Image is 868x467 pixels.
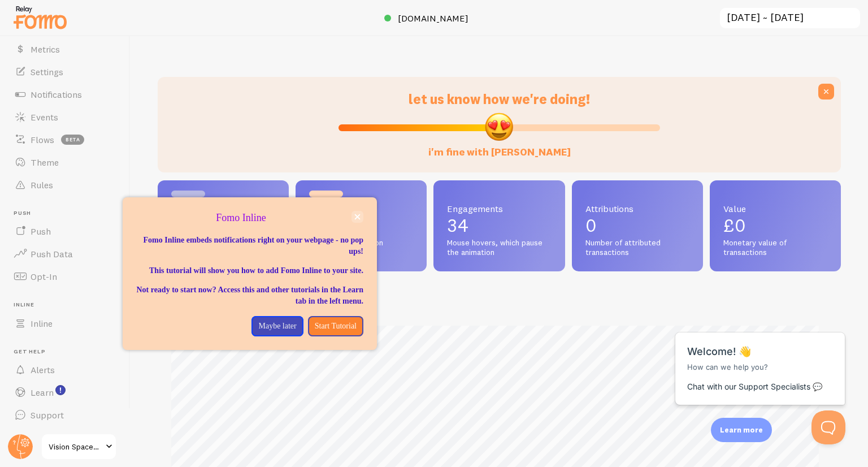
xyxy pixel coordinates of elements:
[711,418,772,442] div: Learn more
[123,197,377,350] div: Fomo Inline
[12,3,68,32] img: fomo-relay-logo-orange.svg
[447,238,551,258] span: Mouse hovers, which pause the animation
[409,90,590,107] span: let us know how we're doing!
[351,211,363,223] button: close,
[55,385,66,395] svg: <p>Watch New Feature Tutorials!</p>
[7,128,123,151] a: Flows beta
[723,214,746,236] span: £0
[7,151,123,174] a: Theme
[31,226,51,237] span: Push
[585,217,689,235] p: 0
[31,66,63,77] span: Settings
[136,265,363,276] p: This tutorial will show you how to add Fomo Inline to your site.
[484,111,514,142] img: emoji.png
[7,312,123,335] a: Inline
[31,364,55,375] span: Alerts
[7,38,123,60] a: Metrics
[308,316,363,336] button: Start Tutorial
[7,174,123,196] a: Rules
[136,284,363,307] p: Not ready to start now? Access this and other tutorials in the Learn tab in the left menu.
[31,248,73,260] span: Push Data
[258,321,296,332] p: Maybe later
[251,316,303,336] button: Maybe later
[7,83,123,106] a: Notifications
[14,301,123,309] span: Inline
[31,111,58,123] span: Events
[428,135,571,159] label: i'm fine with [PERSON_NAME]
[7,265,123,288] a: Opt-In
[7,220,123,243] a: Push
[811,410,845,444] iframe: Help Scout Beacon - Open
[7,106,123,128] a: Events
[315,321,357,332] p: Start Tutorial
[31,89,82,100] span: Notifications
[31,44,60,55] span: Metrics
[136,235,363,257] p: Fomo Inline embeds notifications right on your webpage - no pop ups!
[447,204,551,213] span: Engagements
[7,381,123,404] a: Learn
[41,433,117,460] a: Vision Spaces [GEOGRAPHIC_DATA]
[31,387,54,398] span: Learn
[723,238,827,258] span: Monetary value of transactions
[14,348,123,356] span: Get Help
[14,210,123,217] span: Push
[31,271,57,282] span: Opt-In
[7,243,123,265] a: Push Data
[585,238,689,258] span: Number of attributed transactions
[31,318,53,329] span: Inline
[670,304,852,410] iframe: Help Scout Beacon - Messages and Notifications
[7,60,123,83] a: Settings
[61,135,84,145] span: beta
[31,134,54,145] span: Flows
[49,440,102,453] span: Vision Spaces [GEOGRAPHIC_DATA]
[7,358,123,381] a: Alerts
[447,217,551,235] p: 34
[585,204,689,213] span: Attributions
[31,157,59,168] span: Theme
[723,204,827,213] span: Value
[31,179,53,191] span: Rules
[31,409,64,421] span: Support
[7,404,123,426] a: Support
[720,425,763,435] p: Learn more
[136,211,363,226] p: Fomo Inline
